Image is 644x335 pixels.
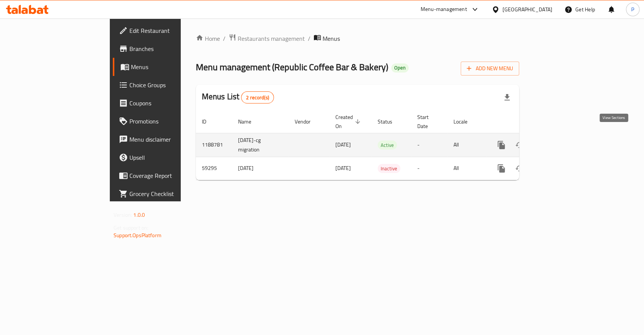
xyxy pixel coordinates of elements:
[241,91,274,103] div: Total records count
[129,153,211,162] span: Upsell
[113,22,217,40] a: Edit Restaurant
[510,136,529,154] button: Change Status
[113,58,217,76] a: Menus
[113,130,217,148] a: Menu disclaimer
[202,117,216,126] span: ID
[113,112,217,130] a: Promotions
[129,26,211,35] span: Edit Restaurant
[113,148,217,167] a: Upsell
[196,34,519,43] nav: breadcrumb
[453,117,477,126] span: Locale
[486,110,571,133] th: Actions
[129,99,211,108] span: Coupons
[113,167,217,185] a: Coverage Report
[411,133,447,157] td: -
[202,91,274,103] h2: Menus List
[238,34,305,43] span: Restaurants management
[114,230,161,240] a: Support.OpsPlatform
[196,110,571,180] table: enhanced table
[232,157,289,180] td: [DATE]
[335,113,363,131] span: Created On
[308,34,310,43] li: /
[503,5,552,14] div: [GEOGRAPHIC_DATA]
[113,40,217,58] a: Branches
[447,133,486,157] td: All
[411,157,447,180] td: -
[241,94,274,101] span: 2 record(s)
[378,141,397,150] span: Active
[378,164,400,173] span: Inactive
[238,117,261,126] span: Name
[510,159,529,178] button: Change Status
[335,163,351,173] span: [DATE]
[492,136,510,154] button: more
[196,59,388,76] span: Menu management ( Republic Coffee Bar & Bakery )
[323,34,340,43] span: Menus
[492,159,510,178] button: more
[378,164,400,173] div: Inactive
[498,88,516,107] div: Export file
[129,80,211,90] span: Choice Groups
[391,63,409,73] div: Open
[467,64,513,73] span: Add New Menu
[129,189,211,198] span: Grocery Checklist
[131,62,211,71] span: Menus
[223,34,226,43] li: /
[113,76,217,94] a: Choice Groups
[447,157,486,180] td: All
[378,117,402,126] span: Status
[232,133,289,157] td: [DATE]-cg migration
[114,210,132,220] span: Version:
[631,5,634,14] span: P
[417,113,438,131] span: Start Date
[229,34,305,43] a: Restaurants management
[129,135,211,144] span: Menu disclaimer
[421,5,467,14] div: Menu-management
[129,171,211,180] span: Coverage Report
[113,94,217,112] a: Coupons
[129,117,211,126] span: Promotions
[461,62,519,76] button: Add New Menu
[129,44,211,53] span: Branches
[335,140,351,150] span: [DATE]
[133,210,145,220] span: 1.0.0
[378,140,397,150] div: Active
[114,223,148,233] span: Get support on:
[295,117,320,126] span: Vendor
[391,65,409,71] span: Open
[113,185,217,203] a: Grocery Checklist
